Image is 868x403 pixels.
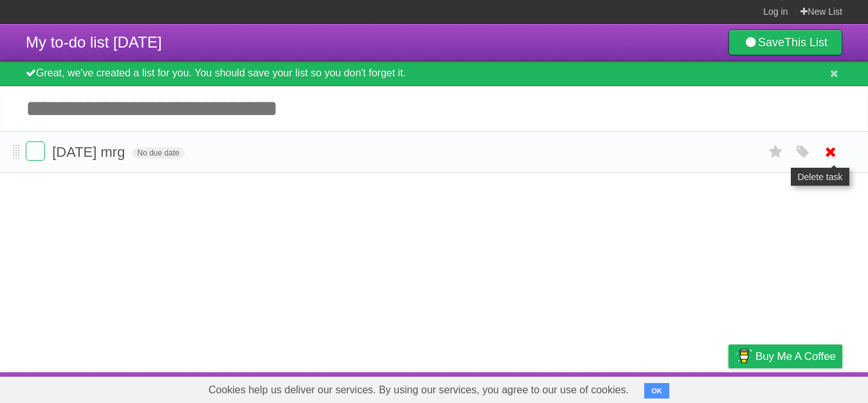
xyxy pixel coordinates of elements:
[764,141,788,163] label: Star task
[557,375,584,400] a: About
[195,377,642,403] span: Cookies help us deliver our services. By using our services, you agree to our use of cookies.
[728,30,842,55] a: SaveThis List
[600,375,652,400] a: Developers
[755,345,836,368] span: Buy me a coffee
[668,375,696,400] a: Terms
[728,345,842,368] a: Buy me a coffee
[761,375,842,400] a: Suggest a feature
[712,375,745,400] a: Privacy
[26,33,162,51] span: My to-do list [DATE]
[132,147,185,159] span: No due date
[735,345,752,367] img: Buy me a coffee
[26,141,45,161] label: Done
[644,383,669,399] button: OK
[784,36,827,49] b: This List
[52,144,128,160] span: [DATE] mrg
